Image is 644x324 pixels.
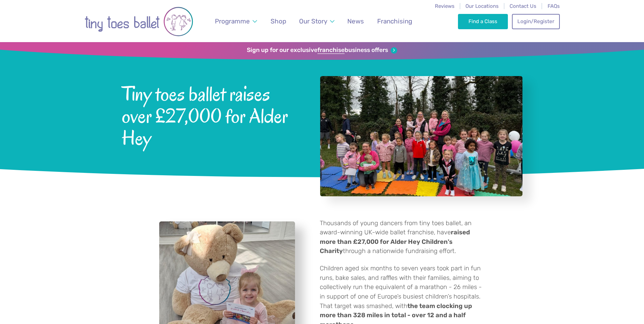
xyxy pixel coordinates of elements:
[85,4,193,39] img: tiny toes ballet
[344,13,367,29] a: News
[374,13,415,29] a: Franchising
[296,13,337,29] a: Our Story
[122,81,302,149] span: Tiny toes ballet raises over £27,000 for Alder Hey
[548,3,560,9] a: FAQs
[377,17,412,25] span: Franchising
[271,17,286,25] span: Shop
[465,3,499,9] a: Our Locations
[320,229,470,255] strong: raised more than £27,000 for Alder Hey Children's Charity
[267,13,289,29] a: Shop
[299,17,327,25] span: Our Story
[211,13,260,29] a: Programme
[320,219,485,256] p: Thousands of young dancers from tiny toes ballet, an award-winning UK-wide ballet franchise, have...
[510,3,536,9] a: Contact Us
[247,47,397,54] a: Sign up for our exclusivefranchisebusiness offers
[215,17,250,25] span: Programme
[317,47,345,54] strong: franchise
[512,14,559,29] a: Login/Register
[435,3,455,9] a: Reviews
[347,17,364,25] span: News
[458,14,508,29] a: Find a Class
